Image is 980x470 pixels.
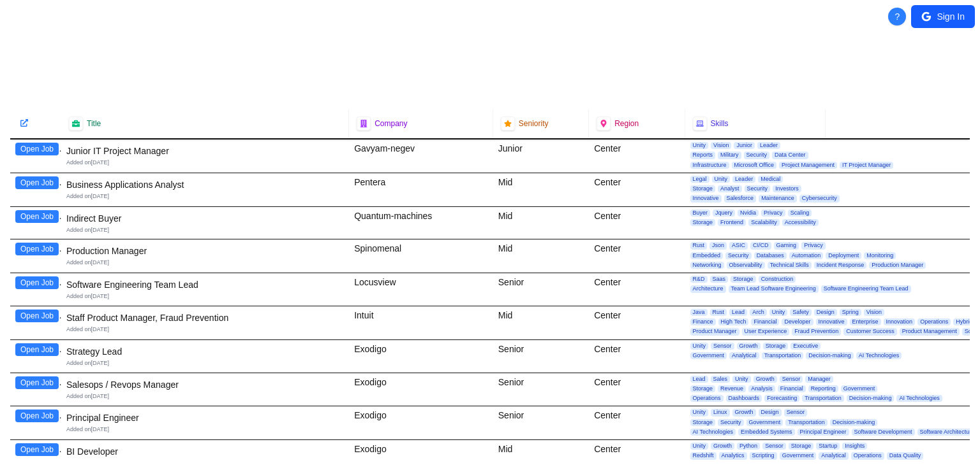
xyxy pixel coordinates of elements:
div: Center [589,273,685,306]
span: Financial [751,318,779,325]
span: Project Management [779,162,837,169]
span: Medical [758,176,783,183]
span: Growth [732,409,756,416]
button: Open Job [15,343,59,356]
span: Jquery [713,210,735,217]
span: Operations [917,318,951,325]
span: Enterprise [850,318,881,325]
span: Transportation [762,352,804,359]
span: Java [690,309,708,316]
button: About Techjobs [888,8,906,25]
div: Senior [493,406,589,439]
span: Reporting [808,385,838,392]
span: Nvidia [738,210,759,217]
span: Skills [711,118,729,129]
div: Senior [493,340,589,373]
div: Strategy Lead [66,345,344,358]
div: Center [589,406,685,439]
span: Redshift [690,452,716,459]
span: Reports [690,152,716,159]
span: Security [718,419,744,426]
div: Salesops / Revops Manager [66,378,344,391]
span: Databases [754,252,787,259]
span: Product Manager [690,328,739,335]
span: Forecasting [764,395,799,402]
span: Decision-making [806,352,854,359]
span: Analytical [729,352,759,359]
div: Senior [493,273,589,306]
div: Software Engineering Team Lead [66,278,344,291]
span: Storage [731,276,756,283]
span: Json [709,242,727,249]
div: Indirect Buyer [66,212,344,225]
span: Software Architecture [917,429,977,436]
button: Open Job [15,443,59,456]
span: Rust [690,242,708,249]
span: Automation [789,252,824,259]
span: Company [375,118,407,129]
span: Security [744,152,770,159]
div: Added on [DATE] [66,325,344,334]
span: Transportation [802,395,844,402]
span: Analytical [819,452,849,459]
span: Security [725,252,752,259]
span: Safety [790,309,812,316]
div: Gavyam-negev [349,139,493,173]
span: Manager [805,376,833,383]
span: Sensor [780,376,803,383]
span: Product Management [900,328,960,335]
span: Startup [816,443,840,450]
button: Open Job [15,276,59,289]
div: Added on [DATE] [66,292,344,301]
div: Added on [DATE] [66,159,344,167]
button: Open Job [15,176,59,189]
span: Finance [690,318,716,325]
span: Storage [690,385,716,392]
span: Sales [711,376,731,383]
span: Seniority [519,118,549,129]
span: Incident Response [814,262,867,269]
span: Investors [773,185,801,192]
div: Mid [493,239,589,273]
div: Locusview [349,273,493,306]
div: Center [589,239,685,273]
span: Operations [690,395,724,402]
span: Customer Success [843,328,897,335]
div: Center [589,173,685,206]
span: Storage [690,419,716,426]
span: Storage [690,219,716,226]
span: Accessibility [782,219,819,226]
span: Transportation [785,419,828,426]
span: Data Quality [887,452,924,459]
span: Region [614,118,639,129]
span: AI Technologies [690,429,736,436]
div: Mid [493,173,589,206]
span: Python [737,443,760,450]
span: Buyer [690,210,711,217]
div: Added on [DATE] [66,392,344,401]
div: BI Developer [66,445,344,458]
button: Open Job [15,143,59,155]
span: Maintenance [759,195,797,202]
span: Arch [750,309,767,316]
span: Salesforce [724,195,757,202]
button: Open Job [15,376,59,389]
span: Design [759,409,782,416]
span: Observability [727,262,765,269]
span: Growth [737,343,761,350]
span: Developer [782,318,813,325]
span: Leader [732,176,755,183]
span: Executive [791,343,820,350]
span: Growth [711,443,734,450]
div: Production Manager [66,245,344,257]
span: Growth [754,376,777,383]
span: Deployment [826,252,861,259]
span: Principal Engineer [798,429,849,436]
span: Frontend [718,219,746,226]
span: Sensor [762,443,786,450]
div: Intuit [349,306,493,339]
span: Cybersecurity [799,195,840,202]
span: User Experience [742,328,790,335]
span: Privacy [801,242,826,249]
span: Junior [734,142,755,149]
